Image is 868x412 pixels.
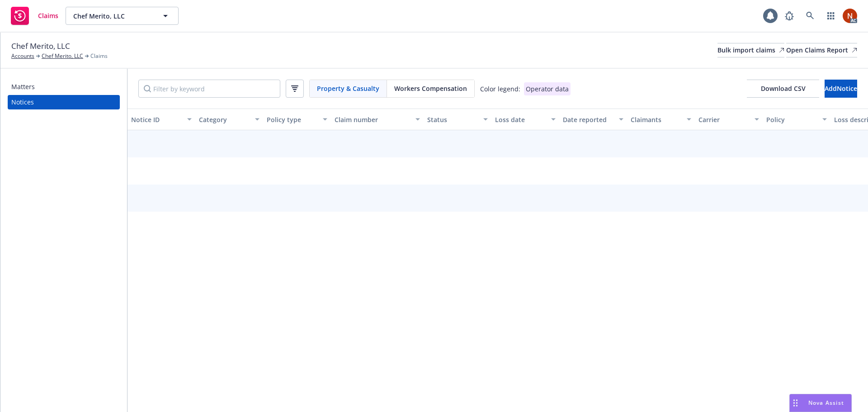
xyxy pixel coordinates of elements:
button: Policy type [263,109,331,130]
a: Open Claims Report [786,43,857,57]
a: Bulk import claims [717,43,784,57]
div: Policy type [267,115,317,124]
a: Report a Bug [780,7,798,25]
span: Add Notice [825,84,857,93]
a: Notices [8,95,120,109]
div: Notices [11,95,34,109]
span: Download CSV [761,84,806,93]
div: Drag to move [790,394,801,412]
a: Accounts [11,52,34,60]
button: Claim number [331,109,424,130]
img: photo [843,9,857,23]
div: Policy [766,115,817,124]
button: Notice ID [127,109,195,130]
button: Status [424,109,491,130]
div: Date reported [563,115,613,124]
button: Chef Merito, LLC [66,7,179,25]
span: Claims [38,12,58,19]
div: Carrier [698,115,749,124]
input: Filter by keyword [138,80,280,98]
div: Claimants [631,115,681,124]
span: Chef Merito, LLC [11,40,70,52]
span: Claims [90,52,108,60]
a: Matters [8,80,120,94]
button: Carrier [695,109,763,130]
button: Policy [763,109,830,130]
div: Matters [11,80,35,94]
div: Notice ID [131,115,182,124]
div: Status [427,115,478,124]
div: Color legend: [480,84,520,94]
button: Claimants [627,109,695,130]
div: Operator data [524,82,571,95]
button: Nova Assist [789,394,852,412]
a: Switch app [822,7,840,25]
button: Category [195,109,263,130]
button: Loss date [491,109,559,130]
div: Open Claims Report [786,43,857,57]
a: Chef Merito, LLC [42,52,83,60]
button: AddNotice [825,80,857,98]
span: Property & Casualty [317,84,379,93]
div: Loss date [495,115,546,124]
div: Claim number [335,115,410,124]
span: Chef Merito, LLC [73,11,151,21]
div: Bulk import claims [717,43,784,57]
button: Download CSV [747,80,819,98]
a: Search [801,7,819,25]
span: Nova Assist [808,399,844,407]
span: Workers Compensation [394,84,467,93]
div: Category [199,115,250,124]
button: Date reported [559,109,627,130]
